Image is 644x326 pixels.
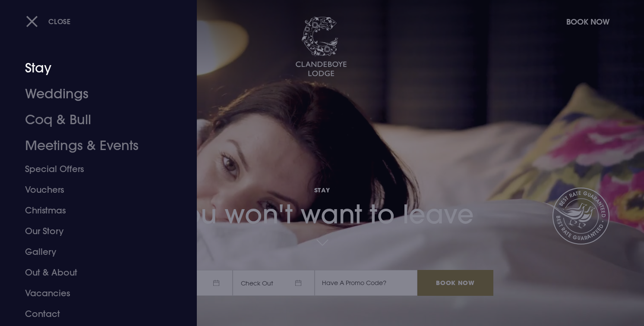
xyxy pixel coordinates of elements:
[25,304,161,324] a: Contact
[25,133,161,159] a: Meetings & Events
[25,241,161,262] a: Gallery
[26,13,71,30] button: Close
[25,179,161,200] a: Vouchers
[48,17,71,26] span: Close
[25,107,161,133] a: Coq & Bull
[25,159,161,179] a: Special Offers
[25,81,161,107] a: Weddings
[25,283,161,304] a: Vacancies
[25,55,161,81] a: Stay
[25,262,161,283] a: Out & About
[25,221,161,241] a: Our Story
[25,200,161,221] a: Christmas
